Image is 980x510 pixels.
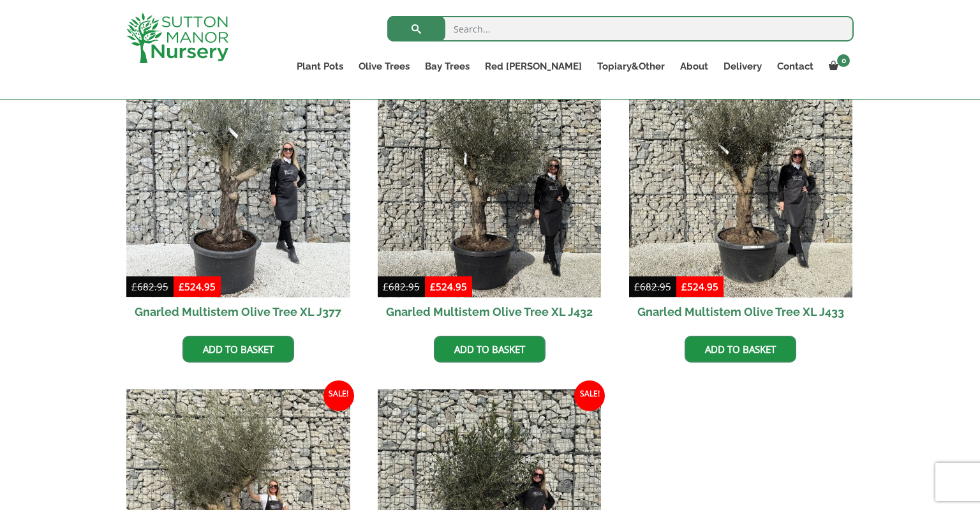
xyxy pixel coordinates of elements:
[126,73,350,326] a: Sale! Gnarled Multistem Olive Tree XL J377
[769,57,821,75] a: Contact
[629,297,853,326] h2: Gnarled Multistem Olive Tree XL J433
[430,280,436,293] span: £
[417,57,477,75] a: Bay Trees
[126,13,228,63] img: logo
[821,57,854,75] a: 0
[383,280,389,293] span: £
[685,336,796,363] a: Add to basket: “Gnarled Multistem Olive Tree XL J433”
[126,297,350,326] h2: Gnarled Multistem Olive Tree XL J377
[131,280,137,293] span: £
[574,380,605,411] span: Sale!
[629,73,853,297] img: Gnarled Multistem Olive Tree XL J433
[383,280,420,293] bdi: 682.95
[629,73,853,326] a: Sale! Gnarled Multistem Olive Tree XL J433
[378,73,602,326] a: Sale! Gnarled Multistem Olive Tree XL J432
[672,57,716,75] a: About
[716,57,769,75] a: Delivery
[378,73,602,297] img: Gnarled Multistem Olive Tree XL J432
[179,280,184,293] span: £
[477,57,590,75] a: Red [PERSON_NAME]
[289,57,351,75] a: Plant Pots
[351,57,417,75] a: Olive Trees
[634,280,671,293] bdi: 682.95
[179,280,216,293] bdi: 524.95
[430,280,467,293] bdi: 524.95
[323,380,354,411] span: Sale!
[131,280,168,293] bdi: 682.95
[387,16,854,41] input: Search...
[681,280,687,293] span: £
[182,336,294,363] a: Add to basket: “Gnarled Multistem Olive Tree XL J377”
[378,297,602,326] h2: Gnarled Multistem Olive Tree XL J432
[434,336,546,363] a: Add to basket: “Gnarled Multistem Olive Tree XL J432”
[590,57,672,75] a: Topiary&Other
[681,280,718,293] bdi: 524.95
[634,280,640,293] span: £
[126,73,350,297] img: Gnarled Multistem Olive Tree XL J377
[837,54,850,67] span: 0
